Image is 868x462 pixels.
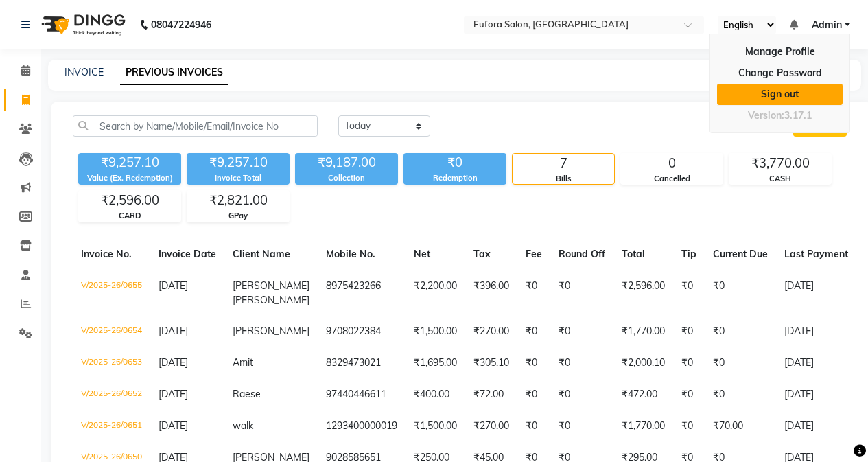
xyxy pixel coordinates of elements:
[717,62,843,84] a: Change Password
[403,172,506,184] div: Redemption
[406,411,465,442] td: ₹1,500.00
[159,388,188,400] span: [DATE]
[406,347,465,379] td: ₹1,695.00
[318,379,406,411] td: 97440446611
[465,270,517,316] td: ₹396.00
[233,294,309,306] span: [PERSON_NAME]
[465,379,517,411] td: ₹72.00
[151,5,211,44] b: 08047224946
[705,379,776,411] td: ₹0
[465,411,517,442] td: ₹270.00
[613,379,673,411] td: ₹472.00
[550,411,613,442] td: ₹0
[517,316,550,347] td: ₹0
[681,248,696,260] span: Tip
[295,153,398,172] div: ₹9,187.00
[517,411,550,442] td: ₹0
[187,191,289,210] div: ₹2,821.00
[187,172,290,184] div: Invoice Total
[73,411,150,442] td: V/2025-26/0651
[717,41,843,62] a: Manage Profile
[64,66,104,78] a: INVOICE
[465,347,517,379] td: ₹305.10
[705,316,776,347] td: ₹0
[717,106,843,126] div: Version:3.17.1
[513,173,614,185] div: Bills
[73,379,150,411] td: V/2025-26/0652
[159,356,188,369] span: [DATE]
[159,279,188,292] span: [DATE]
[78,172,181,184] div: Value (Ex. Redemption)
[517,379,550,411] td: ₹0
[318,347,406,379] td: 8329473021
[513,154,614,173] div: 7
[187,210,289,222] div: GPay
[517,347,550,379] td: ₹0
[403,153,506,172] div: ₹0
[120,60,228,85] a: PREVIOUS INVOICES
[318,270,406,316] td: 8975423266
[79,210,180,222] div: CARD
[318,316,406,347] td: 9708022384
[559,248,605,260] span: Round Off
[673,411,705,442] td: ₹0
[318,411,406,442] td: 1293400000019
[550,316,613,347] td: ₹0
[621,173,723,185] div: Cancelled
[613,347,673,379] td: ₹2,000.10
[812,18,842,32] span: Admin
[613,270,673,316] td: ₹2,596.00
[73,270,150,316] td: V/2025-26/0655
[613,411,673,442] td: ₹1,770.00
[233,388,261,400] span: Raese
[713,248,768,260] span: Current Due
[613,316,673,347] td: ₹1,770.00
[406,316,465,347] td: ₹1,500.00
[326,248,375,260] span: Mobile No.
[159,325,188,337] span: [DATE]
[550,379,613,411] td: ₹0
[729,154,831,173] div: ₹3,770.00
[233,419,253,432] span: walk
[233,325,309,337] span: [PERSON_NAME]
[517,270,550,316] td: ₹0
[673,270,705,316] td: ₹0
[79,191,180,210] div: ₹2,596.00
[78,153,181,172] div: ₹9,257.10
[73,347,150,379] td: V/2025-26/0653
[81,248,132,260] span: Invoice No.
[673,316,705,347] td: ₹0
[717,84,843,105] a: Sign out
[473,248,491,260] span: Tax
[406,270,465,316] td: ₹2,200.00
[233,248,290,260] span: Client Name
[705,411,776,442] td: ₹70.00
[465,316,517,347] td: ₹270.00
[622,248,645,260] span: Total
[73,316,150,347] td: V/2025-26/0654
[550,347,613,379] td: ₹0
[673,379,705,411] td: ₹0
[233,279,309,292] span: [PERSON_NAME]
[406,379,465,411] td: ₹400.00
[187,153,290,172] div: ₹9,257.10
[550,270,613,316] td: ₹0
[414,248,430,260] span: Net
[159,248,216,260] span: Invoice Date
[621,154,723,173] div: 0
[705,270,776,316] td: ₹0
[673,347,705,379] td: ₹0
[159,419,188,432] span: [DATE]
[35,5,129,44] img: logo
[73,115,318,137] input: Search by Name/Mobile/Email/Invoice No
[295,172,398,184] div: Collection
[729,173,831,185] div: CASH
[233,356,253,369] span: Amit
[705,347,776,379] td: ₹0
[526,248,542,260] span: Fee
